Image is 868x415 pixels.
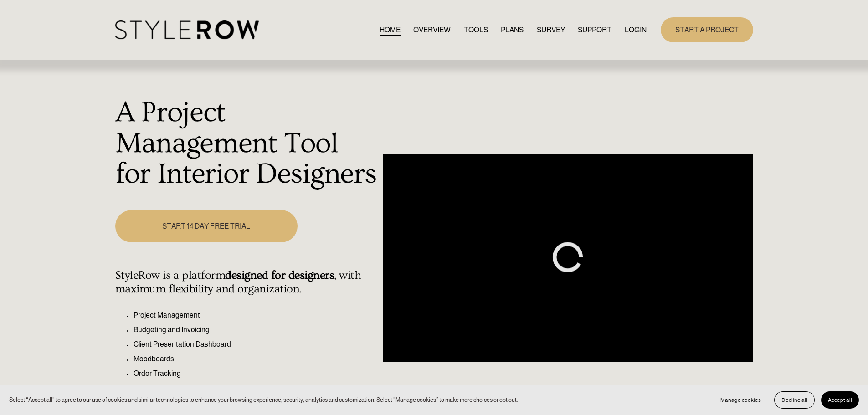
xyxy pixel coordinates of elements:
[134,368,378,379] p: Order Tracking
[225,269,334,282] strong: designed for designers
[781,397,807,403] span: Decline all
[134,354,378,364] p: Moodboards
[115,97,378,190] h1: A Project Management Tool for Interior Designers
[821,391,859,409] button: Accept all
[134,339,378,350] p: Client Presentation Dashboard
[828,397,852,403] span: Accept all
[413,24,451,36] a: OVERVIEW
[115,20,259,39] img: StyleRow
[380,24,401,36] a: HOME
[625,24,647,36] a: LOGIN
[661,17,753,42] a: START A PROJECT
[578,24,611,36] a: folder dropdown
[134,324,378,335] p: Budgeting and Invoicing
[501,24,524,36] a: PLANS
[115,269,378,296] h4: StyleRow is a platform , with maximum flexibility and organization.
[537,24,565,36] a: SURVEY
[9,395,518,404] p: Select “Accept all” to agree to our use of cookies and similar technologies to enhance your brows...
[115,210,298,242] a: START 14 DAY FREE TRIAL
[714,391,768,409] button: Manage cookies
[464,24,488,36] a: TOOLS
[134,310,378,321] p: Project Management
[578,25,611,36] span: SUPPORT
[720,397,761,403] span: Manage cookies
[774,391,815,409] button: Decline all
